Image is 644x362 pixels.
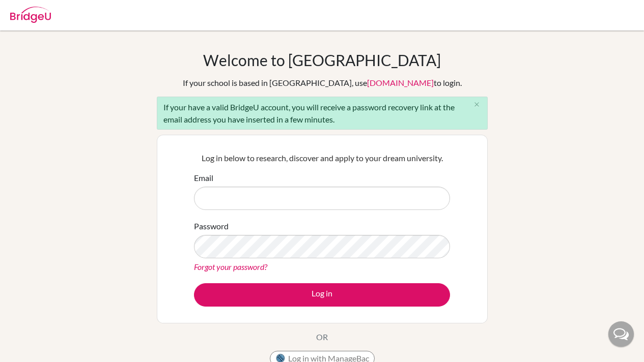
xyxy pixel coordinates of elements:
[316,331,328,343] p: OR
[183,77,462,89] div: If your school is based in [GEOGRAPHIC_DATA], use to login.
[367,78,434,87] a: [DOMAIN_NAME]
[194,172,213,184] label: Email
[467,97,487,112] button: Close
[473,101,481,108] i: close
[194,283,450,307] button: Log in
[157,97,488,130] div: If your have a valid BridgeU account, you will receive a password recovery link at the email addr...
[10,7,51,23] img: Bridge-U
[203,51,441,69] h1: Welcome to [GEOGRAPHIC_DATA]
[194,262,267,271] a: Forgot your password?
[194,220,229,232] label: Password
[194,152,450,164] p: Log in below to research, discover and apply to your dream university.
